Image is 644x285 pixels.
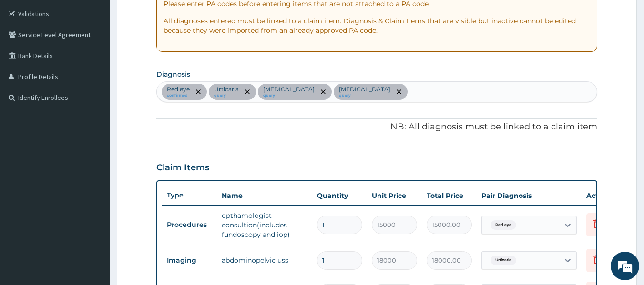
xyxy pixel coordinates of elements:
small: query [263,93,315,98]
th: Actions [582,186,629,205]
span: remove selection option [395,88,403,96]
div: Minimize live chat window [156,5,179,28]
th: Total Price [422,186,477,205]
div: Chat with us now [50,53,160,66]
img: d_794563401_company_1708531726252_794563401 [18,48,39,71]
th: Name [217,186,312,205]
h3: Claim Items [156,163,209,173]
th: Pair Diagnosis [477,186,582,205]
textarea: Type your message and hit 'Enter' [5,187,182,220]
th: Unit Price [367,186,422,205]
td: abdominopelvic uss [217,251,312,270]
p: NB: All diagnosis must be linked to a claim item [156,121,598,133]
small: query [214,93,239,98]
label: Diagnosis [156,69,190,79]
span: remove selection option [194,88,203,96]
small: query [339,93,390,98]
span: remove selection option [319,88,327,96]
span: Red eye [491,220,516,230]
td: opthamologist consultion(includes fundoscopy and iop) [217,206,312,244]
th: Quantity [312,186,367,205]
p: Urticaria [214,86,239,93]
span: remove selection option [243,88,252,96]
th: Type [162,187,217,204]
td: Procedures [162,216,217,234]
small: confirmed [167,93,190,98]
span: Urticaria [491,256,516,265]
p: [MEDICAL_DATA] [263,86,315,93]
p: All diagnoses entered must be linked to a claim item. Diagnosis & Claim Items that are visible bu... [164,16,591,35]
td: Imaging [162,252,217,269]
span: We're online! [55,83,132,179]
p: Red eye [167,86,190,93]
p: [MEDICAL_DATA] [339,86,390,93]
